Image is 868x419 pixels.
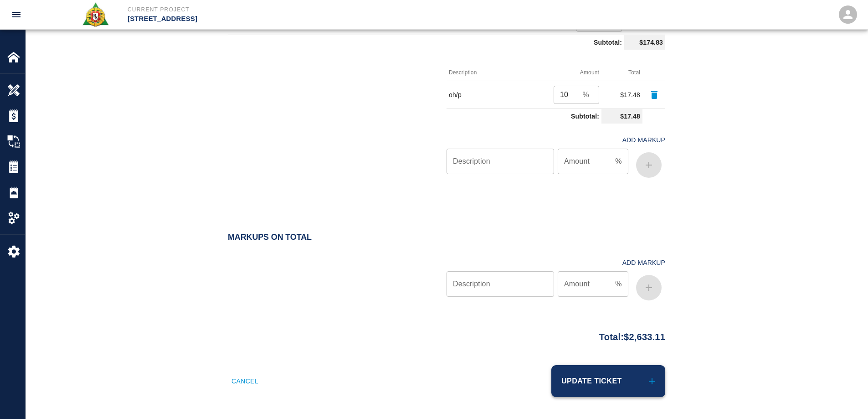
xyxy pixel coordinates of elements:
button: open drawer [5,4,27,26]
th: Amount [520,64,601,81]
td: Subtotal: [228,35,624,50]
button: Update Ticket [551,365,665,397]
h2: Markups on Total [228,233,665,243]
p: Current Project [128,5,483,14]
td: $17.48 [601,109,642,124]
td: $174.83 [624,35,665,50]
th: Description [447,64,520,81]
td: Subtotal: [447,109,601,124]
button: Cancel [228,365,262,397]
img: Roger & Sons Concrete [82,2,109,27]
h4: Add Markup [622,259,665,267]
p: Total: $2,633.11 [599,326,665,344]
h4: Add Markup [622,136,665,144]
td: oh/p [447,81,520,109]
p: % [615,279,621,290]
td: $17.48 [601,81,642,109]
th: Total [601,64,642,81]
p: % [583,89,589,100]
iframe: Chat Widget [822,375,868,419]
p: [STREET_ADDRESS] [128,14,483,24]
p: % [615,156,621,167]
